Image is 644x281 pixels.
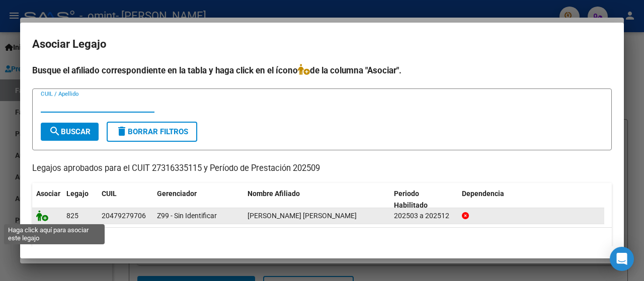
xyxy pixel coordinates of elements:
button: Borrar Filtros [107,122,197,142]
datatable-header-cell: Dependencia [458,183,604,216]
span: Legajo [66,190,89,198]
datatable-header-cell: Nombre Afiliado [244,183,390,216]
span: Dependencia [462,190,504,198]
span: Buscar [49,127,91,136]
mat-icon: delete [116,125,128,137]
h2: Asociar Legajo [32,35,612,54]
span: Asociar [36,190,60,198]
div: Open Intercom Messenger [610,247,634,271]
h4: Busque el afiliado correspondiente en la tabla y haga click en el ícono de la columna "Asociar". [32,64,612,77]
p: Legajos aprobados para el CUIT 27316335115 y Período de Prestación 202509 [32,162,612,175]
span: Borrar Filtros [116,127,188,136]
datatable-header-cell: Periodo Habilitado [390,183,458,216]
div: 202503 a 202512 [394,210,454,222]
span: CUIL [102,190,117,198]
span: PACHECO OTAROLA ENZO JAVIER [248,212,357,220]
span: Gerenciador [157,190,197,198]
span: Z99 - Sin Identificar [157,212,217,220]
datatable-header-cell: Asociar [32,183,62,216]
span: Periodo Habilitado [394,190,428,209]
mat-icon: search [49,125,61,137]
datatable-header-cell: Legajo [62,183,98,216]
span: Nombre Afiliado [248,190,300,198]
button: Buscar [41,123,99,141]
div: 1 registros [32,228,612,253]
span: 825 [66,212,78,220]
div: 20479279706 [102,210,146,222]
datatable-header-cell: Gerenciador [153,183,244,216]
datatable-header-cell: CUIL [98,183,153,216]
